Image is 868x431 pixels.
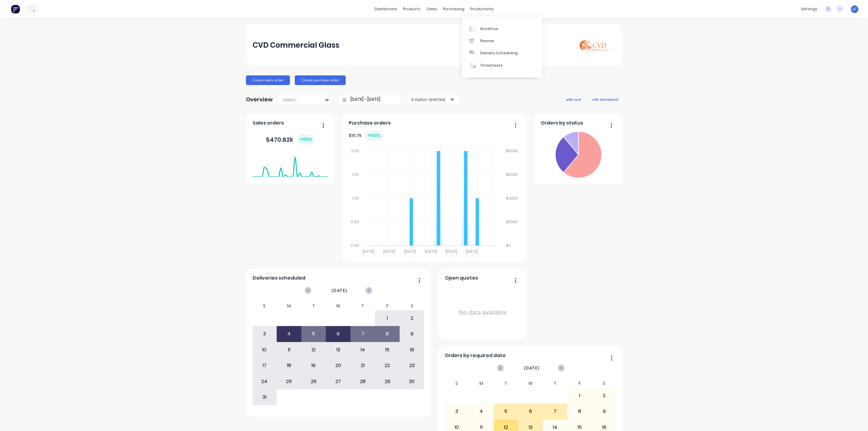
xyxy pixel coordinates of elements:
[480,26,498,32] div: Workflow
[573,30,615,61] img: CVD Commercial Glass
[375,326,399,341] div: 8
[365,131,383,141] div: + 100 %
[506,172,518,177] tspan: $6000
[480,63,503,68] div: Timesheets
[462,35,542,47] a: Planner
[469,404,493,419] div: 4
[518,379,543,388] div: W
[480,38,494,44] div: Planner
[351,243,359,248] tspan: 0.00
[349,119,391,127] span: Purchase orders
[363,249,374,254] tspan: [DATE]
[462,47,542,59] a: Delivery Scheduling
[253,326,277,341] div: 3
[445,249,457,254] tspan: [DATE]
[400,358,424,373] div: 23
[326,326,350,341] div: 6
[445,352,506,359] span: Orders by required date
[351,342,375,357] div: 14
[326,358,350,373] div: 20
[462,59,542,71] a: Timesheets
[253,119,284,127] span: Sales orders
[445,404,469,419] div: 3
[400,5,423,14] div: products
[543,404,567,419] div: 7
[798,5,820,14] div: settings
[852,6,857,12] span: LC
[592,379,617,388] div: S
[400,374,424,389] div: 30
[302,358,326,373] div: 19
[351,148,359,154] tspan: 2.00
[253,374,277,389] div: 24
[506,148,518,154] tspan: $8000
[301,302,326,310] div: T
[466,249,478,254] tspan: [DATE]
[404,249,416,254] tspan: [DATE]
[423,5,440,14] div: sales
[480,50,518,56] div: Delivery Scheduling
[524,365,539,371] span: [DATE]
[352,196,359,201] tspan: 1.00
[253,39,339,51] div: CVD Commercial Glass
[518,404,542,419] div: 6
[494,404,518,419] div: 5
[567,379,592,388] div: F
[592,388,616,403] div: 2
[295,75,346,85] button: Create purchase order
[375,302,400,310] div: F
[351,326,375,341] div: 7
[277,374,301,389] div: 25
[302,374,326,389] div: 26
[408,95,459,104] button: 4 status selected
[445,284,520,341] div: No data available
[375,358,399,373] div: 22
[400,311,424,326] div: 2
[252,302,277,310] div: S
[266,135,315,144] div: $ 470.82k
[506,243,511,248] tspan: $0
[592,404,616,419] div: 9
[326,342,350,357] div: 13
[302,342,326,357] div: 12
[349,131,383,141] div: $ 10.7k
[400,342,424,357] div: 16
[494,379,518,388] div: T
[326,374,350,389] div: 27
[326,302,351,310] div: W
[246,75,290,85] button: Create sales order
[375,374,399,389] div: 29
[253,274,305,282] span: Deliveries scheduled
[543,379,568,388] div: T
[11,5,20,14] img: Factory
[332,287,347,294] span: [DATE]
[425,249,437,254] tspan: [DATE]
[445,274,478,282] span: Open quotes
[462,23,542,35] a: Workflow
[568,404,592,419] div: 8
[297,135,315,144] div: + 100 %
[351,302,375,310] div: T
[253,342,277,357] div: 10
[302,326,326,341] div: 5
[375,342,399,357] div: 15
[467,5,497,14] div: productivity
[277,302,301,310] div: M
[351,358,375,373] div: 21
[541,119,583,127] span: Orders by status
[588,95,622,103] button: edit dashboard
[246,93,273,106] div: Overview
[253,390,277,405] div: 31
[277,326,301,341] div: 4
[351,219,359,224] tspan: 0.50
[277,342,301,357] div: 11
[506,219,518,224] tspan: $2000
[411,96,449,103] div: 4 status selected
[352,172,359,177] tspan: 1.50
[375,311,399,326] div: 1
[469,379,494,388] div: M
[506,196,518,201] tspan: $4000
[445,379,469,388] div: S
[400,326,424,341] div: 9
[351,374,375,389] div: 28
